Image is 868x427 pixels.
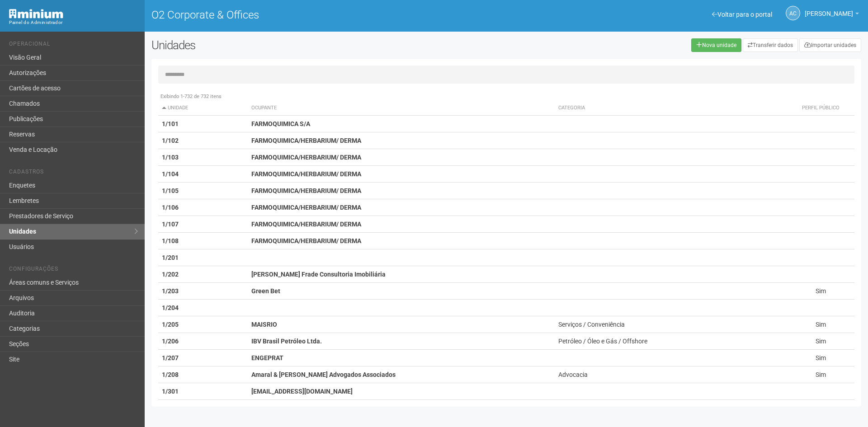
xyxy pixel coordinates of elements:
td: Petróleo / Óleo e Gás / Offshore [555,333,787,350]
img: Minium [9,9,63,19]
span: Sim [816,338,826,345]
strong: 1/105 [162,187,179,194]
strong: 1/204 [162,304,179,311]
strong: 1/101 [162,120,179,127]
th: Unidade: activate to sort column descending [158,101,248,116]
span: Sim [816,354,826,361]
th: Ocupante: activate to sort column ascending [248,101,555,116]
strong: FARMOQUIMICA/HERBARIUM/ DERMA [251,204,361,211]
strong: 1/106 [162,204,179,211]
th: Perfil público: activate to sort column ascending [787,101,854,116]
h2: Unidades [151,38,439,52]
strong: FARMOQUIMICA/HERBARIUM/ DERMA [251,154,361,161]
strong: MAISRIO [251,321,277,328]
strong: 1/207 [162,354,179,361]
strong: FARMOQUIMICA S/A [251,120,310,127]
a: Nova unidade [691,38,741,52]
li: Operacional [9,41,138,50]
strong: 1/206 [162,338,179,345]
strong: 1/104 [162,170,179,178]
td: Contabilidade [555,400,787,417]
strong: FARMOQUIMICA/HERBARIUM/ DERMA [251,221,361,228]
strong: FARMOQUIMICA/HERBARIUM/ DERMA [251,137,361,144]
strong: ENGEPRAT [251,354,283,361]
strong: 1/203 [162,287,179,295]
strong: 1/201 [162,254,179,261]
h1: O2 Corporate & Offices [151,9,500,21]
li: Cadastros [9,169,138,178]
strong: Green Bet [251,287,280,295]
strong: 1/102 [162,137,179,144]
div: Exibindo 1-732 de 732 itens [158,93,854,101]
strong: FARMOQUIMICA/HERBARIUM/ DERMA [251,187,361,194]
strong: 1/208 [162,371,179,378]
div: Painel do Administrador [9,19,138,27]
li: Configurações [9,266,138,275]
a: Voltar para o portal [712,11,772,18]
a: Importar unidades [799,38,861,52]
strong: IBV Brasil Petróleo Ltda. [251,338,322,345]
span: Sim [816,287,826,295]
a: AC [786,6,800,20]
strong: [EMAIL_ADDRESS][DOMAIN_NAME] [251,388,353,395]
strong: 1/202 [162,271,179,278]
span: Sim [816,321,826,328]
a: Transferir dados [743,38,798,52]
td: Advocacia [555,366,787,383]
strong: 1/103 [162,154,179,161]
strong: 1/108 [162,237,179,244]
span: Sim [816,371,826,378]
td: Serviços / Conveniência [555,316,787,333]
a: [PERSON_NAME] [805,11,859,19]
th: Categoria: activate to sort column ascending [555,101,787,116]
strong: [PERSON_NAME] Frade Consultoria Imobiliária [251,271,386,278]
strong: 1/107 [162,221,179,228]
span: Ana Carla de Carvalho Silva [805,1,853,17]
strong: 1/301 [162,388,179,395]
strong: FARMOQUIMICA/HERBARIUM/ DERMA [251,237,361,244]
strong: FARMOQUIMICA/HERBARIUM/ DERMA [251,170,361,178]
strong: 1/205 [162,321,179,328]
strong: Amaral & [PERSON_NAME] Advogados Associados [251,371,396,378]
